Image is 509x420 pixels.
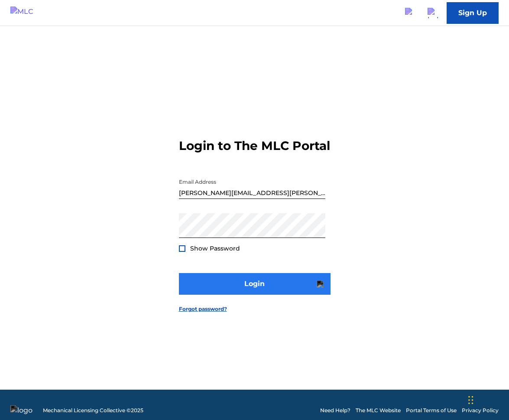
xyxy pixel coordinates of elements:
span: Show Password [190,244,240,252]
span: Mechanical Licensing Collective © 2025 [43,407,143,414]
div: Drag [468,387,473,413]
a: Forgot password? [179,305,227,313]
button: Login [179,273,331,295]
a: Privacy Policy [462,407,499,414]
img: help [428,8,438,18]
img: f7272a7cc735f4ea7f67.svg [317,280,324,287]
div: Help [424,4,441,22]
a: Sign Up [447,2,499,24]
a: Portal Terms of Use [406,407,457,414]
a: The MLC Website [356,407,401,414]
h3: Login to The MLC Portal [179,138,330,153]
img: logo [10,405,32,416]
img: search [405,8,415,18]
img: MLC Logo [10,7,44,19]
a: Public Search [402,4,419,22]
iframe: Chat Widget [466,378,509,420]
a: Need Help? [320,407,350,414]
